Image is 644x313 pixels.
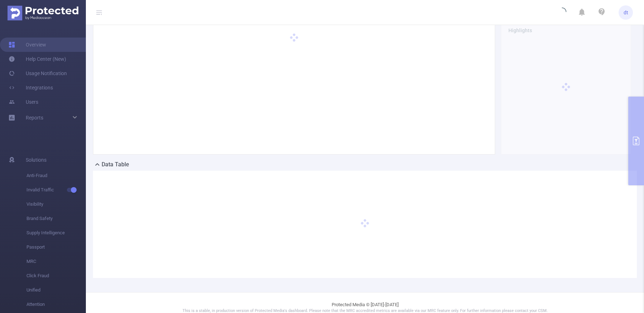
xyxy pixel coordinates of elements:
a: Integrations [9,80,53,95]
span: Solutions [26,153,47,167]
span: Brand Safety [26,211,86,226]
a: Reports [26,111,43,125]
span: Reports [26,115,43,121]
span: Attention [26,297,86,312]
span: Supply Intelligence [26,226,86,240]
span: Visibility [26,197,86,211]
span: dt [624,5,628,20]
h2: Data Table [102,160,129,169]
a: Help Center (New) [9,52,66,66]
span: Passport [26,240,86,254]
img: Protected Media [8,6,78,20]
a: Overview [9,38,46,52]
span: Anti-Fraud [26,168,86,183]
span: Click Fraud [26,269,86,283]
span: Invalid Traffic [26,183,86,197]
span: Unified [26,283,86,297]
a: Usage Notification [9,66,67,80]
a: Users [9,95,38,109]
i: icon: loading [558,8,566,18]
span: MRC [26,254,86,269]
